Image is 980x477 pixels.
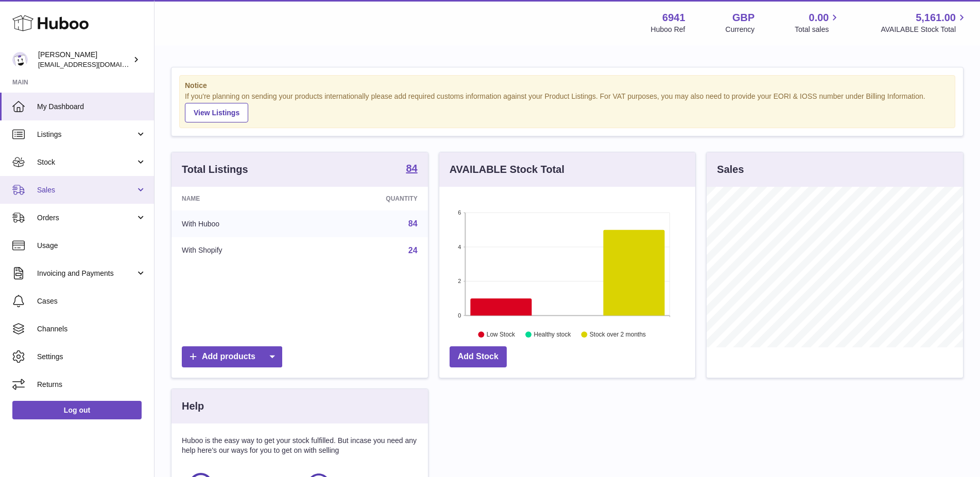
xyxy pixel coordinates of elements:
[916,11,956,25] span: 5,161.00
[458,209,461,216] text: 6
[450,163,564,176] h3: AVAILABLE Stock Total
[182,399,204,413] h3: Help
[37,296,146,306] span: Cases
[37,157,135,167] span: Stock
[487,331,515,338] text: Low Stock
[185,81,950,91] strong: Notice
[881,11,968,34] a: 5,161.00 AVAILABLE Stock Total
[37,213,135,223] span: Orders
[182,163,248,176] h3: Total Listings
[881,25,968,34] span: AVAILABLE Stock Total
[37,102,146,112] span: My Dashboard
[406,163,417,175] a: 84
[37,130,135,139] span: Listings
[171,237,310,264] td: With Shopify
[37,324,146,334] span: Channels
[651,25,685,34] div: Huboo Ref
[182,436,418,455] p: Huboo is the easy way to get your stock fulfilled. But incase you need any help here's our ways f...
[717,163,744,176] h3: Sales
[185,103,248,122] a: View Listings
[408,246,418,255] a: 24
[795,25,840,34] span: Total sales
[458,278,461,284] text: 2
[12,401,142,419] a: Log out
[795,11,840,34] a: 0.00 Total sales
[37,269,135,278] span: Invoicing and Payments
[37,241,146,251] span: Usage
[662,11,685,25] strong: 6941
[37,352,146,362] span: Settings
[185,92,950,122] div: If you're planning on sending your products internationally please add required customs informati...
[171,187,310,210] th: Name
[458,244,461,250] text: 4
[458,312,461,319] text: 0
[809,11,829,25] span: 0.00
[37,185,135,195] span: Sales
[310,187,427,210] th: Quantity
[182,346,282,367] a: Add products
[12,52,28,67] img: support@photogears.uk
[732,11,754,25] strong: GBP
[726,25,755,34] div: Currency
[171,210,310,237] td: With Huboo
[406,163,417,173] strong: 84
[37,380,146,390] span: Returns
[450,346,507,367] a: Add Stock
[534,331,571,338] text: Healthy stock
[38,50,131,69] div: [PERSON_NAME]
[590,331,646,338] text: Stock over 2 months
[408,219,418,228] a: 84
[38,60,151,68] span: [EMAIL_ADDRESS][DOMAIN_NAME]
